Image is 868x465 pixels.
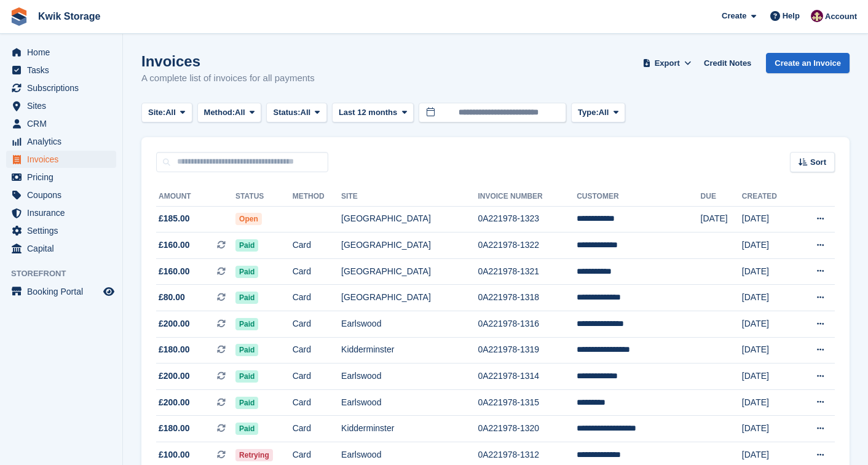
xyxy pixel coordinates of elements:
a: menu [6,240,116,257]
span: Booking Portal [27,283,101,300]
td: Card [293,416,341,442]
button: Export [640,53,694,73]
span: Retrying [235,449,273,461]
td: 0A221978-1315 [478,389,577,416]
th: Due [701,187,742,207]
th: Customer [577,187,700,207]
td: Card [293,364,341,390]
td: [DATE] [742,416,795,442]
span: £185.00 [159,212,190,225]
th: Status [235,187,293,207]
a: menu [6,151,116,168]
span: Export [655,57,680,70]
td: 0A221978-1320 [478,416,577,442]
p: A complete list of invoices for all payments [141,71,315,85]
span: Invoices [27,151,101,168]
th: Invoice Number [478,187,577,207]
a: menu [6,169,116,186]
span: £100.00 [159,448,190,461]
td: [DATE] [742,232,795,259]
a: menu [6,44,116,61]
a: menu [6,133,116,150]
td: Card [293,311,341,338]
span: Paid [235,344,258,356]
button: Type: All [571,103,625,123]
span: Paid [235,370,258,383]
span: All [165,106,176,119]
td: [GEOGRAPHIC_DATA] [341,285,478,311]
th: Method [293,187,341,207]
td: [DATE] [742,285,795,311]
td: [GEOGRAPHIC_DATA] [341,232,478,259]
td: Earlswood [341,389,478,416]
span: Last 12 months [339,106,397,119]
span: Paid [235,292,258,304]
span: Insurance [27,204,101,221]
span: Tasks [27,62,101,79]
a: menu [6,79,116,97]
a: Preview store [101,284,116,299]
span: £200.00 [159,317,190,330]
span: Paid [235,397,258,409]
span: Status: [273,106,300,119]
button: Status: All [266,103,326,123]
td: [DATE] [742,389,795,416]
span: All [599,106,609,119]
td: Kidderminster [341,337,478,364]
span: Type: [578,106,599,119]
td: 0A221978-1314 [478,364,577,390]
td: 0A221978-1322 [478,232,577,259]
span: Capital [27,240,101,257]
a: menu [6,283,116,300]
span: £200.00 [159,396,190,409]
td: [DATE] [742,206,795,232]
a: menu [6,204,116,221]
span: Pricing [27,169,101,186]
td: 0A221978-1316 [478,311,577,338]
span: £180.00 [159,422,190,435]
span: CRM [27,115,101,132]
td: Card [293,232,341,259]
span: Analytics [27,133,101,150]
span: Site: [148,106,165,119]
span: Sites [27,97,101,114]
span: £200.00 [159,370,190,383]
span: Account [825,10,857,23]
span: All [301,106,311,119]
button: Method: All [197,103,262,123]
a: menu [6,62,116,79]
a: Kwik Storage [33,6,105,26]
td: [DATE] [742,311,795,338]
img: ellie tragonette [811,10,823,22]
th: Site [341,187,478,207]
span: Method: [204,106,235,119]
td: Kidderminster [341,416,478,442]
td: 0A221978-1323 [478,206,577,232]
span: £180.00 [159,343,190,356]
span: Create [722,10,746,22]
span: Coupons [27,186,101,204]
td: [DATE] [742,258,795,285]
span: Paid [235,239,258,252]
span: £160.00 [159,265,190,278]
td: Card [293,258,341,285]
td: [DATE] [701,206,742,232]
button: Last 12 months [332,103,414,123]
a: Create an Invoice [766,53,850,73]
td: [GEOGRAPHIC_DATA] [341,258,478,285]
span: Paid [235,423,258,435]
td: Card [293,337,341,364]
span: Paid [235,266,258,278]
td: 0A221978-1318 [478,285,577,311]
td: Earlswood [341,311,478,338]
img: stora-icon-8386f47178a22dfd0bd8f6a31ec36ba5ce8667c1dd55bd0f319d3a0aa187defe.svg [10,7,28,26]
span: £160.00 [159,239,190,252]
td: 0A221978-1321 [478,258,577,285]
a: menu [6,186,116,204]
a: menu [6,97,116,114]
span: Home [27,44,101,61]
td: Earlswood [341,364,478,390]
td: [DATE] [742,337,795,364]
span: Storefront [11,268,122,280]
span: Sort [810,156,826,169]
